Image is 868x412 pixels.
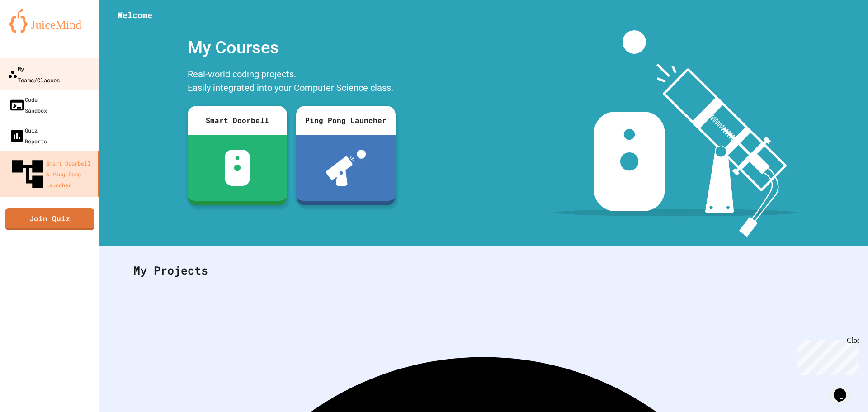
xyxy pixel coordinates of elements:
[9,125,47,147] div: Quiz Reports
[183,65,400,99] div: Real-world coding projects. Easily integrated into your Computer Science class.
[8,63,60,85] div: My Teams/Classes
[4,4,62,57] div: Chat with us now!Close
[296,106,396,135] div: Ping Pong Launcher
[183,30,400,65] div: My Courses
[555,30,797,237] img: banner-image-my-projects.png
[9,94,47,116] div: Code Sandbox
[124,253,843,288] div: My Projects
[793,336,859,375] iframe: chat widget
[9,156,94,193] div: Smart Doorbell & Ping Pong Launcher
[225,150,250,186] img: sdb-white.svg
[830,376,859,403] iframe: chat widget
[188,106,287,135] div: Smart Doorbell
[5,208,94,230] a: Join Quiz
[326,150,366,186] img: ppl-with-ball.png
[9,9,90,33] img: logo-orange.svg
